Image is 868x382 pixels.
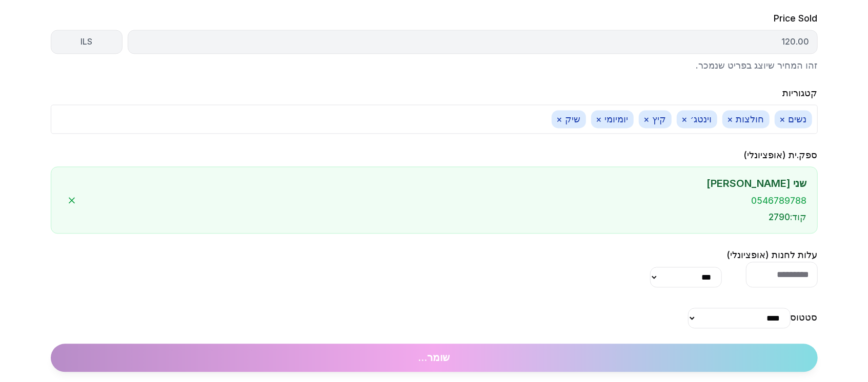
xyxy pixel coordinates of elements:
[783,88,818,98] label: קטגוריות
[774,13,818,24] label: Price Sold
[51,59,818,72] p: זהו המחיר שיוצג בפריט שנמכר.
[557,113,563,125] button: ×
[82,177,807,190] div: שני [PERSON_NAME]
[644,113,650,125] button: ×
[128,30,818,53] div: 120.00
[51,30,123,53] div: ILS
[722,110,770,128] span: חולצות
[780,113,786,125] button: ×
[639,110,672,128] span: קיץ
[744,150,818,160] label: ספק.ית (אופציונלי)
[596,113,602,125] button: ×
[62,190,82,210] button: הסר ספק.ית
[791,312,818,323] label: סטטוס
[677,110,717,128] span: וינטג׳
[682,113,688,125] button: ×
[82,211,807,223] div: קוד : 2790
[727,249,818,260] label: עלות לחנות (אופציונלי)
[82,195,807,206] div: 0546789788
[552,110,586,128] span: שיק
[728,113,734,125] button: ×
[591,110,634,128] span: יומיומי
[775,110,812,128] span: נשים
